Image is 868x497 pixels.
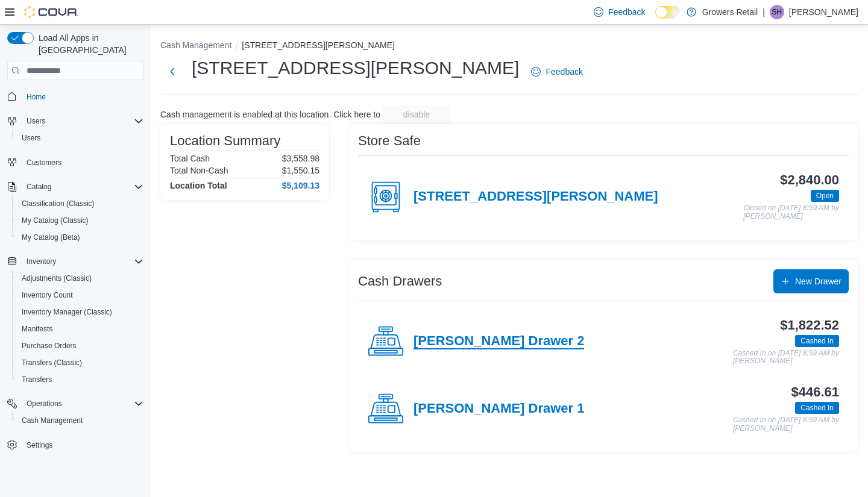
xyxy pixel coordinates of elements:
a: Transfers (Classic) [17,355,87,370]
span: Transfers [22,375,52,384]
input: Dark Mode [655,6,681,19]
p: | [763,5,765,19]
span: Customers [27,158,61,167]
a: Users [17,131,45,145]
a: Cash Management [17,413,87,428]
h4: [PERSON_NAME] Drawer 2 [414,334,584,349]
button: Inventory Count [12,287,148,304]
button: Cash Management [160,40,231,50]
span: Manifests [17,322,143,336]
span: Feedback [608,6,645,18]
span: Users [27,116,45,126]
h4: [STREET_ADDRESS][PERSON_NAME] [414,189,658,205]
span: Cashed In [795,335,839,347]
p: $1,550.15 [282,166,319,175]
button: [STREET_ADDRESS][PERSON_NAME] [242,40,395,50]
span: Users [17,131,143,145]
span: Purchase Orders [22,341,77,351]
span: Inventory Manager (Classic) [17,305,143,319]
button: Users [12,130,148,146]
span: Feedback [546,66,582,78]
button: Purchase Orders [12,337,148,354]
button: Settings [2,436,148,454]
button: Next [160,60,184,84]
span: Transfers (Classic) [17,355,143,370]
span: Inventory Manager (Classic) [22,307,112,317]
a: Inventory Manager (Classic) [17,305,117,319]
span: Cashed In [800,402,834,413]
span: Home [27,92,46,102]
span: Inventory [27,257,56,266]
p: Cash management is enabled at this location. Click here to [160,110,380,119]
span: My Catalog (Beta) [22,233,80,242]
span: Purchase Orders [17,339,143,353]
span: Classification (Classic) [17,196,143,211]
a: Feedback [526,60,587,84]
a: Manifests [17,322,57,336]
span: Users [22,114,143,128]
div: Skylar Hobbs [770,5,784,19]
p: Growers Retail [702,5,758,19]
button: Users [22,114,50,128]
button: disable [383,105,450,124]
a: Customers [22,155,66,170]
span: Load All Apps in [GEOGRAPHIC_DATA] [34,32,143,56]
a: Adjustments (Classic) [17,271,96,286]
h3: Location Summary [170,134,280,148]
span: Open [811,190,839,202]
span: Open [816,190,834,201]
span: Cashed In [800,336,834,346]
p: Cashed In on [DATE] 8:59 AM by [PERSON_NAME] [733,416,839,433]
span: Settings [22,437,143,452]
button: Customers [2,154,148,171]
span: Users [22,133,40,143]
span: Settings [27,440,52,450]
button: Transfers [12,371,148,388]
p: Cashed In on [DATE] 8:59 AM by [PERSON_NAME] [733,349,839,366]
a: Settings [22,438,57,452]
h3: Store Safe [358,134,421,148]
p: $3,558.98 [282,154,319,163]
span: Cash Management [22,416,83,425]
a: Classification (Classic) [17,196,99,211]
span: New Drawer [795,275,841,287]
span: SH [772,5,782,19]
button: New Drawer [773,269,849,293]
a: Home [22,90,51,104]
span: Classification (Classic) [22,199,95,208]
span: Catalog [27,182,51,192]
span: Inventory Count [22,290,73,300]
span: Cash Management [17,413,143,428]
h3: $1,822.52 [780,318,839,333]
span: Inventory [22,254,143,269]
button: Catalog [22,180,56,194]
button: Inventory Manager (Classic) [12,304,148,320]
span: Dark Mode [655,19,656,19]
p: Closed on [DATE] 8:59 AM by [PERSON_NAME] [743,204,839,220]
button: Catalog [2,178,148,195]
span: Customers [22,155,143,170]
h3: Cash Drawers [358,274,442,289]
a: Inventory Count [17,288,78,302]
span: Cashed In [795,402,839,414]
span: Adjustments (Classic) [17,271,143,286]
button: Operations [22,396,67,411]
h4: $5,109.13 [282,181,319,190]
button: Home [2,87,148,105]
p: [PERSON_NAME] [789,5,858,19]
h4: [PERSON_NAME] Drawer 1 [414,401,584,417]
a: My Catalog (Beta) [17,230,85,245]
button: Classification (Classic) [12,195,148,212]
span: Transfers [17,372,143,387]
nav: Complex example [7,83,143,485]
h4: Location Total [170,181,227,190]
h3: $2,840.00 [780,173,839,187]
span: My Catalog (Classic) [22,216,89,225]
button: Users [2,113,148,130]
span: Catalog [22,180,143,194]
span: My Catalog (Beta) [17,230,143,245]
span: Manifests [22,324,52,334]
img: Cova [24,6,78,18]
span: Inventory Count [17,288,143,302]
span: Operations [22,396,143,411]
